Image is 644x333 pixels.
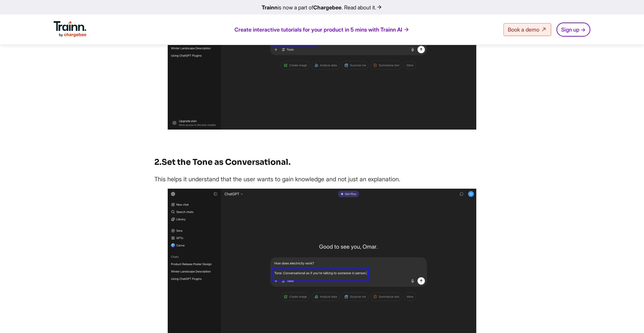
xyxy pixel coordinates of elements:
h3: Set the Tone as Conversational. [154,157,490,168]
strong: 2. [154,157,162,167]
b: Chargebee [313,4,341,11]
a: Book a demo [503,23,551,36]
b: Trainn [262,4,278,11]
span: Create interactive tutorials for your product in 5 mins with Trainn AI [234,26,402,33]
p: This helps it understand that the user wants to gain knowledge and not just an explanation. [154,174,490,184]
iframe: Chat Widget [610,301,644,333]
img: Trainn Logo [54,21,87,37]
span: Book a demo [508,26,539,33]
a: Create interactive tutorials for your product in 5 mins with Trainn AI [234,26,410,33]
a: Sign up → [556,22,590,37]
